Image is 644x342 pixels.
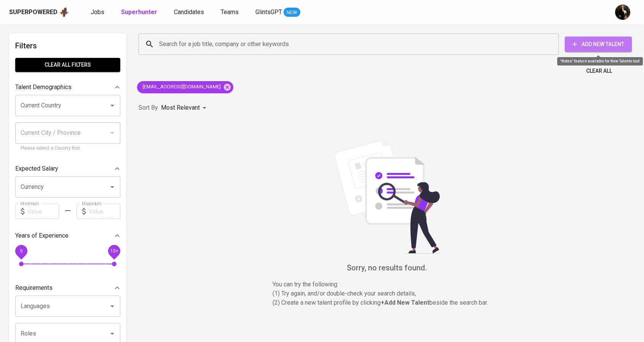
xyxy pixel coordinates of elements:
div: Requirements [15,280,120,296]
span: Add New Talent [571,40,626,49]
div: Years of Experience [15,228,120,243]
button: Open [107,301,118,312]
p: Talent Demographics [15,83,72,92]
span: 10+ [110,248,118,254]
div: Talent Demographics [15,80,120,95]
h6: Filters [15,40,120,52]
p: Requirements [15,283,53,292]
span: Teams [221,8,239,16]
span: Candidates [174,8,204,16]
span: Clear All [586,66,612,76]
div: Expected Salary [15,161,120,176]
img: file_searching.svg [330,139,444,254]
div: Superpowered [9,8,57,17]
span: Jobs [91,8,104,16]
a: Teams [221,8,240,17]
span: GlintsGPT [255,8,282,16]
b: + Add New Talent [381,299,429,306]
p: Expected Salary [15,164,58,173]
p: Please select a Country first [21,145,115,152]
p: You can try the following : [273,280,501,289]
div: [EMAIL_ADDRESS][DOMAIN_NAME] [137,81,233,93]
span: Clear All filters [21,60,114,70]
button: Add New Talent [565,37,632,52]
a: Superhunter [121,8,159,17]
span: 0 [20,248,22,254]
img: app logo [59,6,69,18]
span: [EMAIL_ADDRESS][DOMAIN_NAME] [137,83,225,91]
h6: Sorry, no results found. [139,262,635,274]
p: (1) Try again, and/or double-check your search details, [273,289,501,298]
a: GlintsGPT NEW [255,8,300,17]
button: Open [107,328,118,339]
a: Candidates [174,8,206,17]
div: Most Relevant [161,101,209,115]
a: Jobs [91,8,106,17]
p: (2) Create a new talent profile by clicking beside the search bar. [273,298,501,307]
img: ridlo@glints.com [615,5,630,20]
span: NEW [284,9,300,16]
button: Open [107,182,118,192]
a: Superpoweredapp logo [9,6,69,18]
button: Open [107,100,118,111]
button: Clear All filters [15,58,120,72]
input: Value [89,204,120,219]
p: Sort By [139,103,158,112]
button: Clear All [583,64,615,78]
b: Superhunter [121,8,157,16]
p: Most Relevant [161,103,200,112]
p: Years of Experience [15,231,69,240]
input: Value [27,204,59,219]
